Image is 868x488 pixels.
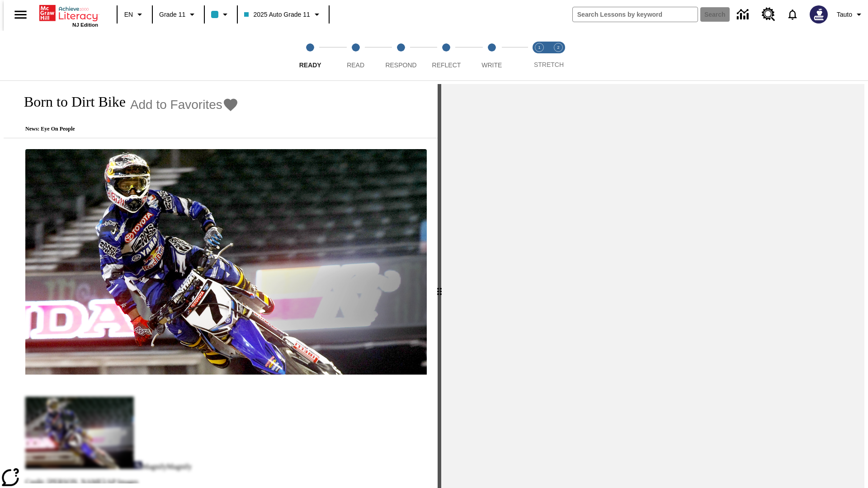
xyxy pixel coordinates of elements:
button: Add to Favorites - Born to Dirt Bike [130,97,239,113]
span: STRETCH [534,61,564,68]
button: Reflect step 4 of 5 [420,31,472,80]
span: Reflect [432,61,461,69]
button: Class: 2025 Auto Grade 11, Select your class [241,6,325,23]
text: 1 [538,45,540,50]
span: 2025 Auto Grade 11 [244,10,310,19]
button: Read step 2 of 5 [329,31,382,80]
button: Write step 5 of 5 [466,31,518,80]
button: Ready step 1 of 5 [284,31,336,80]
p: News: Eye On People [14,126,239,132]
button: Grade: Grade 11, Select a grade [156,6,201,23]
div: Home [39,3,98,28]
img: Avatar [810,5,828,23]
img: Motocross racer James Stewart flies through the air on his dirt bike. [25,149,427,375]
span: Ready [299,61,321,69]
span: Read [347,61,364,69]
button: Profile/Settings [833,6,868,23]
div: reading [4,84,438,483]
span: Add to Favorites [130,98,222,112]
span: EN [124,10,133,19]
button: Open side menu [7,1,34,28]
div: activity [441,84,864,488]
span: Tauto [837,10,852,19]
h1: Born to Dirt Bike [14,94,126,110]
span: NJ Edition [72,22,98,28]
a: Data Center [731,2,756,27]
text: 2 [557,45,559,50]
button: Stretch Read step 1 of 2 [526,31,552,80]
button: Class color is light blue. Change class color [208,6,234,23]
a: Notifications [781,3,804,26]
span: Respond [385,61,416,69]
div: Press Enter or Spacebar and then press right and left arrow keys to move the slider [438,84,441,488]
button: Respond step 3 of 5 [375,31,427,80]
span: Grade 11 [159,10,185,19]
button: Select a new avatar [804,3,833,26]
span: Write [481,61,502,69]
a: Resource Center, Will open in new tab [756,2,781,27]
input: search field [573,7,698,22]
button: Language: EN, Select a language [120,6,149,23]
button: Stretch Respond step 2 of 2 [545,31,571,80]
